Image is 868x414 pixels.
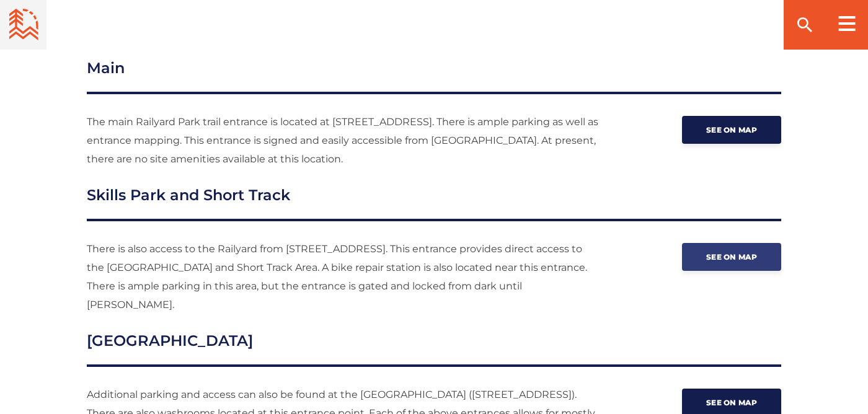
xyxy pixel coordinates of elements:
span: See on map [706,125,757,134]
a: See on map [682,116,781,144]
h3: Skills Park and Short Track [87,184,781,221]
h3: [GEOGRAPHIC_DATA] [87,330,781,367]
span: See on map [706,398,757,407]
h3: Main [87,57,781,94]
ion-icon: search [795,15,815,35]
p: The main Railyard Park trail entrance is located at [STREET_ADDRESS]. There is ample parking as w... [87,113,601,169]
p: There is also access to the Railyard from [STREET_ADDRESS]. This entrance provides direct access ... [87,240,601,314]
a: See on map [682,243,781,271]
span: See on map [706,252,757,262]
